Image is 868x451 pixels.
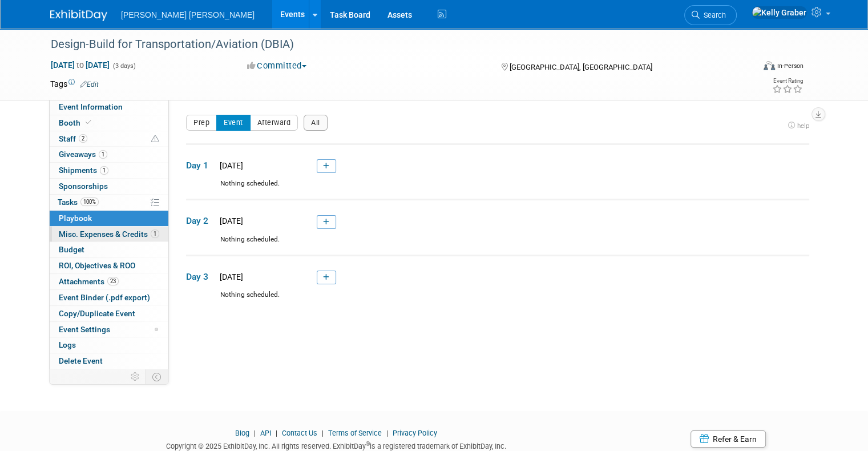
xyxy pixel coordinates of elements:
[107,277,119,285] span: 23
[216,216,243,226] span: [DATE]
[50,337,168,353] a: Logs
[99,150,107,159] span: 1
[50,258,168,273] a: ROI, Objectives & ROO
[186,215,215,227] span: Day 2
[155,328,158,331] span: Modified Layout
[59,214,92,223] span: Playbook
[393,429,437,437] a: Privacy Policy
[59,150,107,159] span: Giveaways
[59,166,108,175] span: Shipments
[328,429,382,437] a: Terms of Service
[243,60,311,72] button: Committed
[59,261,135,270] span: ROI, Objectives & ROO
[700,11,726,19] span: Search
[186,235,809,255] div: Nothing scheduled.
[50,147,168,162] a: Giveaways1
[691,430,766,448] a: Refer & Earn
[50,195,168,210] a: Tasks100%
[304,115,328,131] button: All
[100,166,108,175] span: 1
[50,322,168,337] a: Event Settings
[50,60,110,70] span: [DATE] [DATE]
[797,122,809,130] span: help
[50,131,168,147] a: Staff2
[59,325,110,334] span: Event Settings
[59,340,76,349] span: Logs
[86,119,91,126] i: Booth reservation complete
[112,62,136,70] span: (3 days)
[186,179,809,199] div: Nothing scheduled.
[50,227,168,242] a: Misc. Expenses & Credits1
[126,369,146,384] td: Personalize Event Tab Strip
[151,134,159,144] span: Potential Scheduling Conflict -- at least one attendee is tagged in another overlapping event.
[186,115,217,131] button: Prep
[251,429,259,437] span: |
[50,353,168,369] a: Delete Event
[50,10,107,21] img: ExhibitDay
[260,429,271,437] a: API
[75,61,86,70] span: to
[59,245,84,254] span: Budget
[50,115,168,131] a: Booth
[50,78,99,90] td: Tags
[366,441,370,447] sup: ®
[50,242,168,257] a: Budget
[59,229,159,239] span: Misc. Expenses & Credits
[50,211,168,226] a: Playbook
[282,429,317,437] a: Contact Us
[58,198,99,207] span: Tasks
[79,134,87,143] span: 2
[764,61,775,70] img: Format-Inperson.png
[47,34,740,55] div: Design-Build for Transportation/Aviation (DBIA)
[777,62,804,70] div: In-Person
[186,159,215,172] span: Day 1
[50,274,168,289] a: Attachments23
[772,78,803,84] div: Event Rating
[235,429,249,437] a: Blog
[59,356,103,365] span: Delete Event
[59,309,135,318] span: Copy/Duplicate Event
[80,198,99,206] span: 100%
[250,115,298,131] button: Afterward
[59,182,108,191] span: Sponsorships
[752,6,807,19] img: Kelly Graber
[146,369,169,384] td: Toggle Event Tabs
[510,63,652,71] span: [GEOGRAPHIC_DATA], [GEOGRAPHIC_DATA]
[186,271,215,283] span: Day 3
[273,429,280,437] span: |
[684,5,737,25] a: Search
[59,102,123,111] span: Event Information
[80,80,99,88] a: Edit
[50,290,168,305] a: Event Binder (.pdf export)
[216,272,243,281] span: [DATE]
[50,306,168,321] a: Copy/Duplicate Event
[383,429,391,437] span: |
[50,163,168,178] a: Shipments1
[151,229,159,238] span: 1
[59,293,150,302] span: Event Binder (.pdf export)
[216,115,251,131] button: Event
[186,290,809,310] div: Nothing scheduled.
[50,99,168,115] a: Event Information
[216,161,243,170] span: [DATE]
[59,277,119,286] span: Attachments
[692,59,804,76] div: Event Format
[59,118,94,127] span: Booth
[50,179,168,194] a: Sponsorships
[319,429,326,437] span: |
[121,10,255,19] span: [PERSON_NAME] [PERSON_NAME]
[59,134,87,143] span: Staff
